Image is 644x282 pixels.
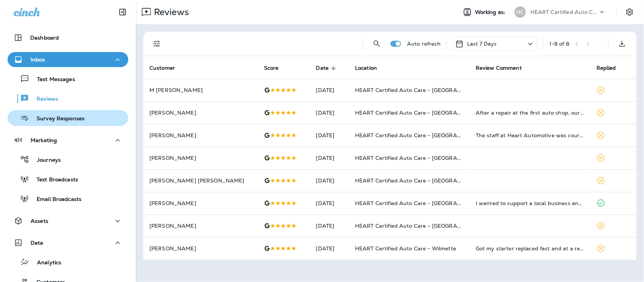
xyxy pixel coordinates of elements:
button: Search Reviews [369,36,384,51]
p: HEART Certified Auto Care [530,9,598,15]
p: Email Broadcasts [29,196,81,203]
span: HEART Certified Auto Care - [GEOGRAPHIC_DATA] [355,155,490,161]
button: Collapse Sidebar [112,5,133,20]
p: [PERSON_NAME] [149,132,252,138]
button: Journeys [8,152,128,167]
div: The staff at Heart Automotive was courteous and handled my blown tire like the professionals they... [476,132,584,139]
td: [DATE] [310,215,349,237]
td: [DATE] [310,237,349,260]
button: Survey Responses [8,110,128,126]
td: [DATE] [310,124,349,147]
p: Marketing [31,137,57,143]
p: [PERSON_NAME] [149,223,252,229]
div: After a repair at the first auto shop, our car developed additional problems, and we suspected th... [476,109,584,116]
span: Customer [149,64,185,71]
span: HEART Certified Auto Care - [GEOGRAPHIC_DATA] [355,109,490,116]
p: Assets [31,218,48,224]
p: Last 7 Days [467,41,497,47]
p: Analytics [29,259,61,267]
button: Text Broadcasts [8,171,128,187]
button: Filters [149,36,164,51]
p: [PERSON_NAME] [149,245,252,251]
p: Dashboard [30,35,59,41]
span: Score [264,64,289,71]
button: Data [8,235,128,250]
p: [PERSON_NAME] [149,110,252,116]
p: [PERSON_NAME] [149,200,252,206]
button: Email Broadcasts [8,191,128,207]
button: Analytics [8,254,128,270]
button: Reviews [8,90,128,106]
div: HC [515,6,526,18]
button: Inbox [8,52,128,67]
button: Text Messages [8,71,128,87]
span: Score [264,65,279,71]
td: [DATE] [310,101,349,124]
button: Assets [8,213,128,228]
button: Settings [623,5,636,19]
span: Location [355,65,377,71]
p: Reviews [29,96,58,103]
span: HEART Certified Auto Care - [GEOGRAPHIC_DATA] [355,87,490,93]
div: 1 - 8 of 8 [549,41,569,47]
span: Replied [596,65,616,71]
div: Got my starter replaced fast and at a reasonable price, car is driving great now! Staff was frien... [476,245,584,252]
span: HEART Certified Auto Care - [GEOGRAPHIC_DATA] [355,177,490,184]
p: [PERSON_NAME] [PERSON_NAME] [149,178,252,184]
button: Marketing [8,133,128,148]
span: Review Comment [476,65,522,71]
p: Text Broadcasts [29,176,78,184]
span: Working as: [475,9,507,15]
td: [DATE] [310,192,349,215]
p: [PERSON_NAME] [149,155,252,161]
span: HEART Certified Auto Care - [GEOGRAPHIC_DATA] [355,132,490,139]
p: M [PERSON_NAME] [149,87,252,93]
td: [DATE] [310,147,349,169]
span: Review Comment [476,64,532,71]
span: HEART Certified Auto Care - [GEOGRAPHIC_DATA] [355,222,490,229]
button: Export as CSV [615,36,630,51]
span: Customer [149,65,175,71]
p: Journeys [29,157,61,164]
span: Location [355,64,387,71]
p: Reviews [151,6,189,18]
p: Text Messages [29,76,75,83]
p: Survey Responses [29,115,85,123]
button: Dashboard [8,30,128,45]
td: [DATE] [310,169,349,192]
span: HEART Certified Auto Care - Wilmette [355,245,456,252]
div: I wanted to support a local business and Heart Certified Auto Care in Evanston came highly recomm... [476,199,584,207]
span: Replied [596,64,626,71]
span: Date [316,64,339,71]
p: Auto refresh [407,41,441,47]
p: Data [31,240,43,246]
span: Date [316,65,329,71]
td: [DATE] [310,79,349,101]
span: HEART Certified Auto Care - [GEOGRAPHIC_DATA] [355,200,490,207]
p: Inbox [31,57,45,63]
